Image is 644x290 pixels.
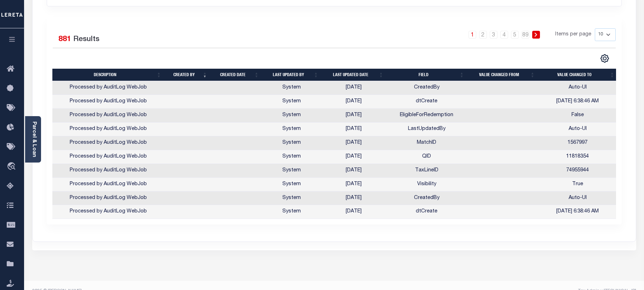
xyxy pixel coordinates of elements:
[52,69,164,81] th: Description: activate to sort column ascending
[52,136,164,150] td: Processed by AuditLog WebJob
[511,31,519,39] a: 5
[7,162,18,171] i: travel_explore
[262,205,321,219] td: System
[538,136,617,150] td: 1567997
[321,164,386,178] td: [DATE]
[58,36,71,43] span: 881
[262,164,321,178] td: System
[386,164,467,178] td: TaxLineID
[386,205,467,219] td: dtCreate
[386,150,467,164] td: QID
[538,95,617,109] td: [DATE] 6:38:46 AM
[386,95,467,109] td: dtCreate
[262,81,321,95] td: System
[52,95,164,109] td: Processed by AuditLog WebJob
[321,205,386,219] td: [DATE]
[262,150,321,164] td: System
[490,31,498,39] a: 3
[262,95,321,109] td: System
[52,178,164,192] td: Processed by AuditLog WebJob
[321,95,386,109] td: [DATE]
[386,192,467,205] td: CreatedBy
[262,178,321,192] td: System
[538,123,617,136] td: Auto-UI
[538,69,617,81] th: Value changed to: activate to sort column ascending
[538,164,617,178] td: 74955944
[386,109,467,123] td: EligibleForRedemption
[73,34,99,45] label: Results
[52,164,164,178] td: Processed by AuditLog WebJob
[522,31,529,39] a: 89
[386,123,467,136] td: LastUpdatedBy
[52,192,164,205] td: Processed by AuditLog WebJob
[321,178,386,192] td: [DATE]
[321,81,386,95] td: [DATE]
[386,69,467,81] th: Field: activate to sort column ascending
[262,69,321,81] th: Last updated by: activate to sort column ascending
[52,150,164,164] td: Processed by AuditLog WebJob
[555,31,591,39] span: Items per page
[262,123,321,136] td: System
[321,150,386,164] td: [DATE]
[210,69,262,81] th: Created date: activate to sort column ascending
[52,109,164,123] td: Processed by AuditLog WebJob
[538,178,617,192] td: True
[538,150,617,164] td: 11818354
[52,205,164,219] td: Processed by AuditLog WebJob
[386,136,467,150] td: MatchID
[468,31,476,39] a: 1
[164,69,210,81] th: Created by: activate to sort column ascending
[321,69,386,81] th: Last updated date: activate to sort column ascending
[479,31,487,39] a: 2
[538,192,617,205] td: Auto-UI
[386,81,467,95] td: CreatedBy
[538,81,617,95] td: Auto-UI
[52,123,164,136] td: Processed by AuditLog WebJob
[321,109,386,123] td: [DATE]
[538,205,617,219] td: [DATE] 6:38:46 AM
[321,192,386,205] td: [DATE]
[262,136,321,150] td: System
[31,121,36,157] a: Parcel & Loan
[500,31,508,39] a: 4
[467,69,538,81] th: Value changed from: activate to sort column ascending
[52,81,164,95] td: Processed by AuditLog WebJob
[262,192,321,205] td: System
[262,109,321,123] td: System
[386,178,467,192] td: Visibility
[321,123,386,136] td: [DATE]
[321,136,386,150] td: [DATE]
[538,109,617,123] td: False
